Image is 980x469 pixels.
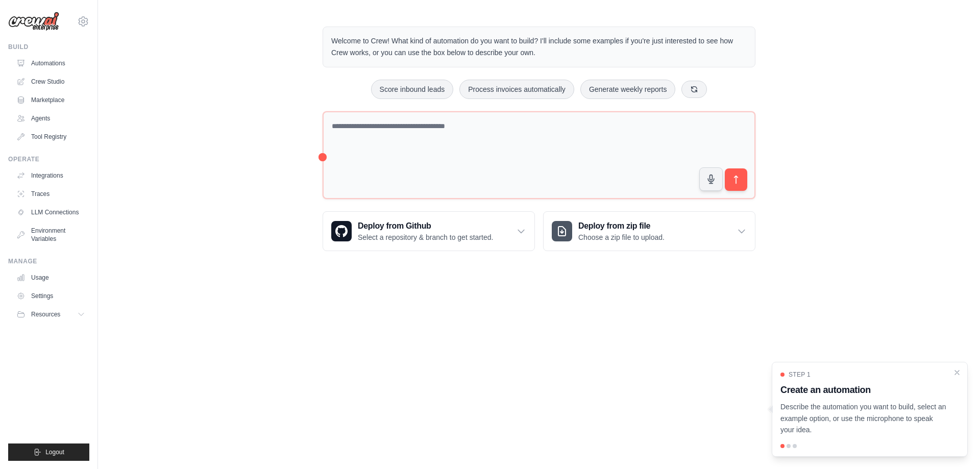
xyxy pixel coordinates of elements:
[12,186,89,202] a: Traces
[953,368,961,377] button: Close walkthrough
[12,306,89,323] button: Resources
[12,129,89,145] a: Tool Registry
[371,80,454,99] button: Score inbound leads
[12,167,89,184] a: Integrations
[8,257,89,265] div: Manage
[459,80,574,99] button: Process invoices automatically
[358,232,493,242] p: Select a repository & branch to get started.
[780,401,947,436] p: Describe the automation you want to build, select an example option, or use the microphone to spe...
[12,92,89,108] a: Marketplace
[578,232,665,242] p: Choose a zip file to upload.
[12,204,89,220] a: LLM Connections
[31,310,60,318] span: Resources
[580,80,676,99] button: Generate weekly reports
[578,220,665,232] h3: Deploy from zip file
[12,223,89,247] a: Environment Variables
[8,12,59,31] img: Logo
[12,110,89,127] a: Agents
[12,288,89,304] a: Settings
[780,383,947,397] h3: Create an automation
[12,269,89,286] a: Usage
[358,220,493,232] h3: Deploy from Github
[331,35,747,59] p: Welcome to Crew! What kind of automation do you want to build? I'll include some examples if you'...
[8,155,89,163] div: Operate
[12,73,89,90] a: Crew Studio
[8,443,89,461] button: Logout
[45,448,64,456] span: Logout
[789,371,811,379] span: Step 1
[8,43,89,51] div: Build
[12,55,89,71] a: Automations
